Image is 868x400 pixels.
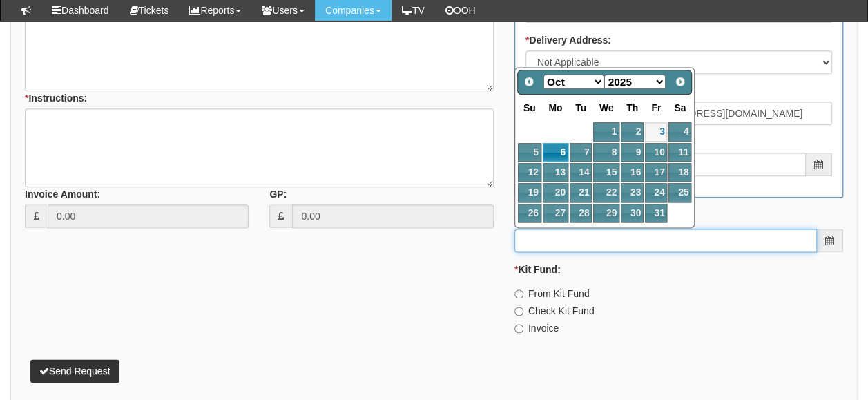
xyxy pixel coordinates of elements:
input: Invoice [514,324,523,333]
a: 1 [593,122,619,141]
span: Thursday [626,102,638,113]
a: 30 [621,204,644,222]
span: Monday [548,102,562,113]
a: 13 [543,163,568,182]
label: Check Kit Fund [514,304,595,318]
span: Prev [523,76,534,87]
a: 17 [645,163,667,182]
label: Invoice Amount: [25,187,100,201]
a: 8 [593,143,619,162]
a: 4 [668,122,691,141]
span: Saturday [674,102,686,113]
a: 2 [621,122,644,141]
a: 15 [593,163,619,182]
input: From Kit Fund [514,289,523,298]
a: 26 [518,204,541,222]
a: 24 [645,183,667,202]
a: 12 [518,163,541,182]
label: Invoice [514,321,559,335]
label: Instructions: [25,91,87,105]
button: Send Request [30,359,119,383]
input: Check Kit Fund [514,307,523,316]
a: 27 [543,204,568,222]
a: 7 [570,143,592,162]
a: 10 [645,143,667,162]
a: 5 [518,143,541,162]
a: 18 [668,163,691,182]
a: 9 [621,143,644,162]
label: Kit Fund: [514,263,561,276]
span: Sunday [523,102,536,113]
a: 14 [570,163,592,182]
span: Wednesday [599,102,614,113]
label: Delivery Address: [525,33,611,47]
a: 20 [543,183,568,202]
a: 19 [518,183,541,202]
label: GP: [269,187,287,201]
a: Next [671,72,691,91]
a: Prev [519,72,539,91]
a: 29 [593,204,619,222]
a: 25 [668,183,691,202]
a: 3 [645,122,667,141]
a: 23 [621,183,644,202]
a: 28 [570,204,592,222]
span: Next [675,76,686,87]
a: 16 [621,163,644,182]
span: Friday [651,102,661,113]
a: 31 [645,204,667,222]
span: Tuesday [575,102,586,113]
a: 11 [668,143,691,162]
label: From Kit Fund [514,287,590,301]
a: 21 [570,183,592,202]
a: 22 [593,183,619,202]
a: 6 [543,143,568,162]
